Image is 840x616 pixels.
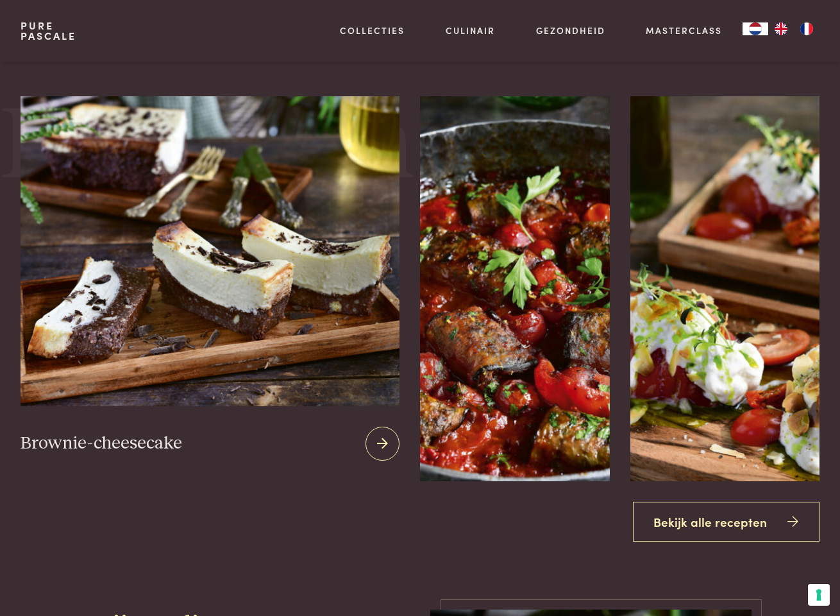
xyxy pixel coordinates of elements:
img: Gare gekoelde tomaat met stracciatella [630,96,820,481]
a: FR [794,22,819,35]
a: Brownie-cheesecake Brownie-cheesecake [21,96,399,481]
div: Language [743,22,768,35]
h3: Brownie-cheesecake [21,432,182,455]
img: Aubergine-gehaktrolletjes in tomatensaus [420,96,610,481]
button: Uw voorkeuren voor toestemming voor trackingtechnologieën [808,584,830,606]
a: NL [743,22,768,35]
a: Masterclass [646,24,722,37]
ul: Language list [768,22,819,35]
a: Collecties [340,24,405,37]
a: EN [768,22,794,35]
img: Brownie-cheesecake [21,96,399,406]
a: PurePascale [21,21,76,41]
a: Gezondheid [536,24,605,37]
aside: Language selected: Nederlands [743,22,819,35]
a: Bekijk alle recepten [633,502,820,542]
a: Culinair [446,24,495,37]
